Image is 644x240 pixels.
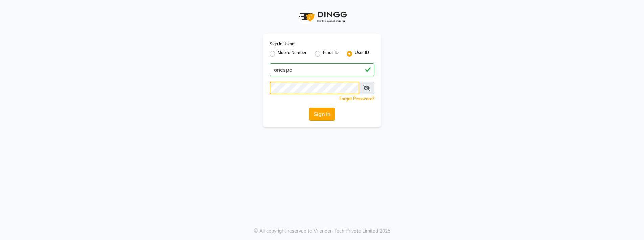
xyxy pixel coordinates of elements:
label: User ID [355,50,369,58]
a: Forgot Password? [339,96,374,101]
button: Sign In [309,108,335,121]
label: Sign In Using: [270,41,295,47]
label: Mobile Number [278,50,307,58]
img: logo1.svg [295,7,349,27]
label: Email ID [323,50,339,58]
input: Username [270,82,359,94]
input: Username [270,63,374,76]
